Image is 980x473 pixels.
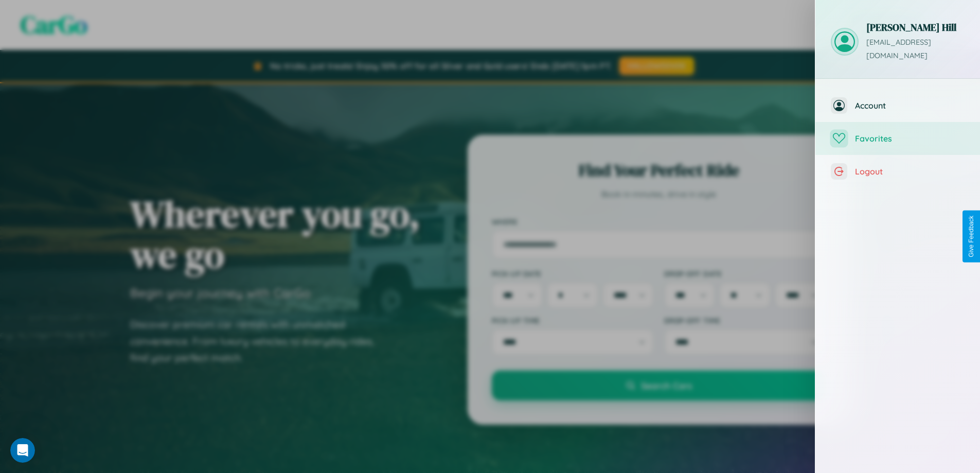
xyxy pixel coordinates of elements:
[815,122,980,155] button: Favorites
[10,438,35,463] iframe: Intercom live chat
[866,21,965,34] h3: [PERSON_NAME] Hill
[968,216,975,257] div: Give Feedback
[866,36,965,63] p: [EMAIL_ADDRESS][DOMAIN_NAME]
[815,89,980,122] button: Account
[815,155,980,188] button: Logout
[855,133,965,144] span: Favorites
[855,100,965,111] span: Account
[855,166,965,177] span: Logout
